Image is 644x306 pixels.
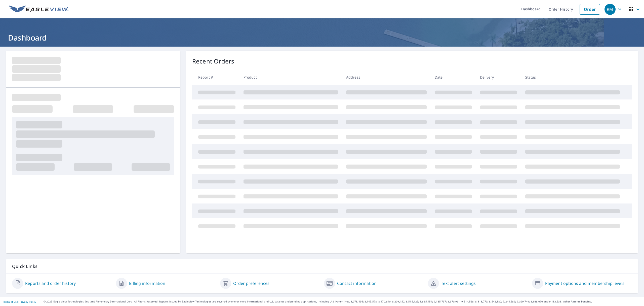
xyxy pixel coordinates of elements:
[476,70,521,85] th: Delivery
[233,280,270,286] a: Order preferences
[441,280,476,286] a: Text alert settings
[192,57,234,66] p: Recent Orders
[12,263,632,269] p: Quick Links
[239,70,342,85] th: Product
[3,300,36,303] p: |
[25,280,76,286] a: Reports and order history
[192,70,239,85] th: Report #
[580,4,600,15] a: Order
[342,70,431,85] th: Address
[20,300,36,303] a: Privacy Policy
[605,4,616,15] div: RM
[6,32,638,43] h1: Dashboard
[9,6,68,13] img: EV Logo
[521,70,624,85] th: Status
[545,280,624,286] a: Payment options and membership levels
[3,300,18,303] a: Terms of Use
[431,70,476,85] th: Date
[129,280,165,286] a: Billing information
[44,300,641,303] p: © 2025 Eagle View Technologies, Inc. and Pictometry International Corp. All Rights Reserved. Repo...
[337,280,377,286] a: Contact information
